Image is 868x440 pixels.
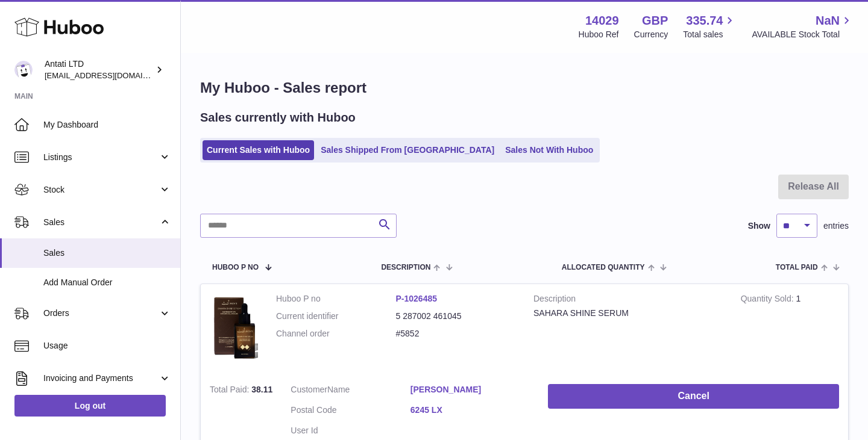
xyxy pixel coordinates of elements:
div: SAHARA SHINE SERUM [533,308,723,319]
dt: Channel order [276,328,396,339]
td: 1 [732,284,848,375]
a: [PERSON_NAME] [410,384,530,395]
a: 6245 LX [410,404,530,416]
span: entries [823,220,849,232]
strong: Description [533,293,723,308]
a: Sales Not With Huboo [501,140,597,160]
span: ALLOCATED Quantity [562,264,645,271]
span: Sales [43,247,171,259]
span: Customer [291,385,327,394]
span: 38.11 [251,385,272,394]
a: P-1026485 [396,294,438,303]
a: 335.74 Total sales [683,13,737,40]
dt: Current identifier [276,311,396,322]
strong: Quantity Sold [741,294,796,306]
span: Description [381,264,430,271]
span: My Dashboard [43,119,171,131]
span: Usage [43,340,171,352]
div: Currency [634,29,668,40]
a: NaN AVAILABLE Stock Total [752,13,854,40]
span: Add Manual Order [43,277,171,288]
dd: 5 287002 461045 [396,311,516,322]
dt: Postal Code [291,404,410,419]
dt: Huboo P no [276,293,396,305]
span: 335.74 [686,13,723,29]
label: Show [748,220,770,232]
span: Stock [43,184,159,196]
dt: User Id [291,425,410,436]
strong: GBP [642,13,668,29]
span: Total paid [776,264,818,271]
span: Invoicing and Payments [43,373,159,384]
img: toufic@antatiskin.com [14,61,33,79]
span: Total sales [683,29,737,40]
span: Sales [43,217,159,228]
span: [EMAIL_ADDRESS][DOMAIN_NAME] [45,70,177,80]
strong: Total Paid [210,385,251,397]
span: NaN [816,13,840,29]
img: 1735333209.png [210,293,258,363]
a: Log out [14,395,166,417]
span: AVAILABLE Stock Total [752,29,854,40]
span: Orders [43,308,159,319]
dt: Name [291,384,410,398]
dd: #5852 [396,328,516,339]
div: Huboo Ref [579,29,619,40]
h1: My Huboo - Sales report [200,78,849,98]
a: Current Sales with Huboo [203,140,314,160]
a: Sales Shipped From [GEOGRAPHIC_DATA] [316,140,498,160]
strong: 14029 [585,13,619,29]
button: Cancel [548,384,839,409]
span: Huboo P no [212,264,259,271]
h2: Sales currently with Huboo [200,110,356,126]
span: Listings [43,152,159,163]
div: Antati LTD [45,58,153,81]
